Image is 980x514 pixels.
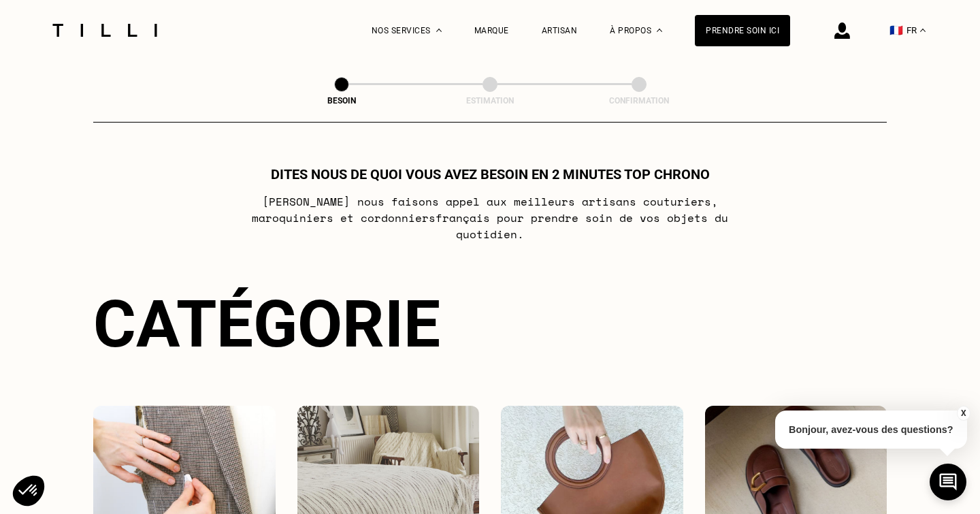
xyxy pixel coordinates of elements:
[271,166,710,182] h1: Dites nous de quoi vous avez besoin en 2 minutes top chrono
[834,22,850,39] img: icône connexion
[956,406,970,421] button: X
[220,193,760,242] p: [PERSON_NAME] nous faisons appel aux meilleurs artisans couturiers , maroquiniers et cordonniers ...
[474,26,509,35] a: Marque
[657,29,662,32] img: Menu déroulant à propos
[436,29,442,32] img: Menu déroulant
[571,96,707,106] div: Confirmation
[889,24,903,37] span: 🇫🇷
[274,96,410,106] div: Besoin
[695,15,790,46] a: Prendre soin ici
[48,24,162,37] img: Logo du service de couturière Tilli
[542,26,578,35] a: Artisan
[93,286,887,362] div: Catégorie
[775,411,967,449] p: Bonjour, avez-vous des questions?
[422,96,558,106] div: Estimation
[920,29,926,32] img: menu déroulant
